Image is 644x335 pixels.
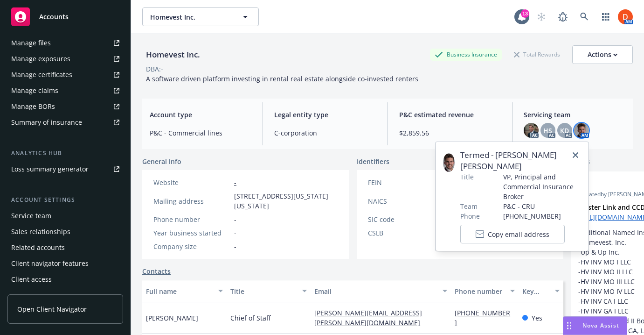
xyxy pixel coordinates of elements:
[7,272,123,287] a: Client access
[150,128,251,138] span: P&C - Commercial lines
[563,317,575,335] div: Drag to move
[7,36,123,50] a: Manage files
[399,128,501,138] span: $2,859.56
[17,304,87,314] span: Open Client Navigator
[524,110,625,120] span: Servicing team
[7,195,123,205] div: Account settings
[234,242,236,251] span: -
[11,162,89,177] div: Loss summary generator
[7,162,123,177] a: Loss summary generator
[227,280,311,302] button: Title
[521,9,529,18] div: 13
[596,7,615,26] a: Switch app
[314,308,428,327] a: [PERSON_NAME][EMAIL_ADDRESS][PERSON_NAME][DOMAIN_NAME]
[274,110,376,120] span: Legal entity type
[574,123,589,138] img: photo
[582,321,619,329] span: Nova Assist
[7,115,123,130] a: Summary of insurance
[570,150,581,161] a: close
[460,150,581,172] span: Termed - [PERSON_NAME] [PERSON_NAME]
[357,157,389,166] span: Identifiers
[488,229,549,239] span: Copy email address
[142,7,259,26] button: Homevest Inc.
[11,115,82,130] div: Summary of insurance
[443,153,455,172] img: employee photo
[7,240,123,255] a: Related accounts
[368,228,445,238] div: CSLB
[451,280,518,302] button: Phone number
[146,313,198,323] span: [PERSON_NAME]
[368,196,445,206] div: NAICS
[503,172,581,201] span: VP, Principal and Commercial Insurance Broker
[142,280,227,302] button: Full name
[7,256,123,271] a: Client navigator features
[368,178,445,187] div: FEIN
[39,13,69,21] span: Accounts
[430,49,502,60] div: Business Insurance
[7,51,123,66] a: Manage exposures
[153,214,230,224] div: Phone number
[455,286,504,296] div: Phone number
[543,126,552,135] span: HS
[153,196,230,206] div: Mailing address
[524,123,539,138] img: photo
[311,280,451,302] button: Email
[153,178,230,187] div: Website
[11,208,51,223] div: Service team
[230,286,297,296] div: Title
[142,49,204,61] div: Homevest Inc.
[142,157,181,166] span: General info
[11,224,70,239] div: Sales relationships
[509,49,565,60] div: Total Rewards
[368,214,445,224] div: SIC code
[522,286,549,296] div: Key contact
[575,7,594,26] a: Search
[146,74,418,83] span: A software driven platform investing in rental real estate alongside co-invested renters
[572,45,633,64] button: Actions
[153,228,230,238] div: Year business started
[588,46,617,64] div: Actions
[274,128,376,138] span: C-corporation
[460,201,478,211] span: Team
[7,224,123,239] a: Sales relationships
[532,313,542,323] span: Yes
[460,211,480,221] span: Phone
[11,51,70,66] div: Manage exposures
[7,4,123,30] a: Accounts
[560,126,569,135] span: KD
[11,240,65,255] div: Related accounts
[7,208,123,223] a: Service team
[618,9,633,24] img: photo
[11,272,52,287] div: Client access
[399,110,501,120] span: P&C estimated revenue
[234,228,236,238] span: -
[563,316,627,335] button: Nova Assist
[532,7,551,26] a: Start snowing
[503,201,581,211] span: P&C - CRU
[460,225,565,243] button: Copy email address
[314,286,437,296] div: Email
[142,266,171,276] a: Contacts
[554,7,572,26] a: Report a Bug
[11,256,89,271] div: Client navigator features
[7,67,123,82] a: Manage certificates
[234,191,338,211] span: [STREET_ADDRESS][US_STATE][US_STATE]
[11,67,72,82] div: Manage certificates
[455,308,510,327] a: [PHONE_NUMBER]
[7,149,123,158] div: Analytics hub
[7,83,123,98] a: Manage claims
[7,99,123,114] a: Manage BORs
[11,36,51,50] div: Manage files
[234,214,236,224] span: -
[153,242,230,251] div: Company size
[150,12,231,22] span: Homevest Inc.
[519,280,563,302] button: Key contact
[503,211,581,221] span: [PHONE_NUMBER]
[146,286,213,296] div: Full name
[234,178,236,187] a: -
[11,99,55,114] div: Manage BORs
[11,83,58,98] div: Manage claims
[460,172,474,182] span: Title
[230,313,270,323] span: Chief of Staff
